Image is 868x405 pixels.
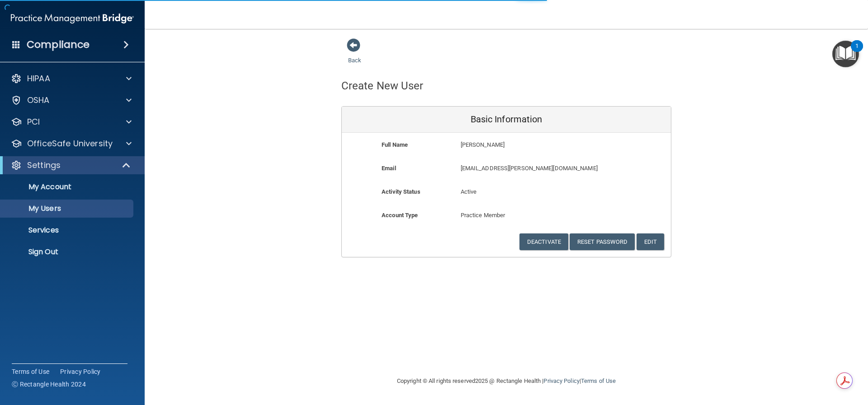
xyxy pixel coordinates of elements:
p: Sign Out [6,247,129,256]
p: Practice Member [461,210,552,221]
p: Active [461,186,552,197]
b: Account Type [382,212,418,219]
iframe: Drift Widget Chat Controller [712,341,857,377]
p: My Account [6,182,129,191]
img: PMB logo [11,9,134,28]
a: OSHA [11,95,132,106]
a: OfficeSafe University [11,138,132,149]
div: 1 [855,46,859,58]
a: Back [348,46,361,64]
p: My Users [6,204,129,213]
p: OSHA [27,95,50,106]
p: Settings [27,160,61,171]
button: Reset Password [570,233,635,250]
p: [PERSON_NAME] [461,140,605,150]
p: PCI [27,116,40,127]
p: OfficeSafe University [27,138,113,149]
div: Copyright © All rights reserved 2025 @ Rectangle Health | | [341,367,671,396]
a: Terms of Use [12,367,49,376]
div: Basic Information [342,107,671,133]
p: Services [6,226,129,235]
h4: Compliance [27,38,90,51]
p: [EMAIL_ADDRESS][PERSON_NAME][DOMAIN_NAME] [461,163,605,174]
button: Edit [637,233,664,250]
a: PCI [11,116,132,127]
h4: Create New User [341,80,424,92]
button: Open Resource Center, 1 new notification [832,41,859,67]
b: Email [382,165,396,172]
a: Terms of Use [581,377,616,384]
a: HIPAA [11,73,132,84]
b: Activity Status [382,188,420,195]
p: HIPAA [27,73,50,84]
a: Privacy Policy [543,377,579,384]
span: Ⓒ Rectangle Health 2024 [12,380,86,389]
b: Full Name [382,141,408,148]
a: Privacy Policy [60,367,101,376]
a: Settings [11,160,131,171]
button: Deactivate [519,233,568,250]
